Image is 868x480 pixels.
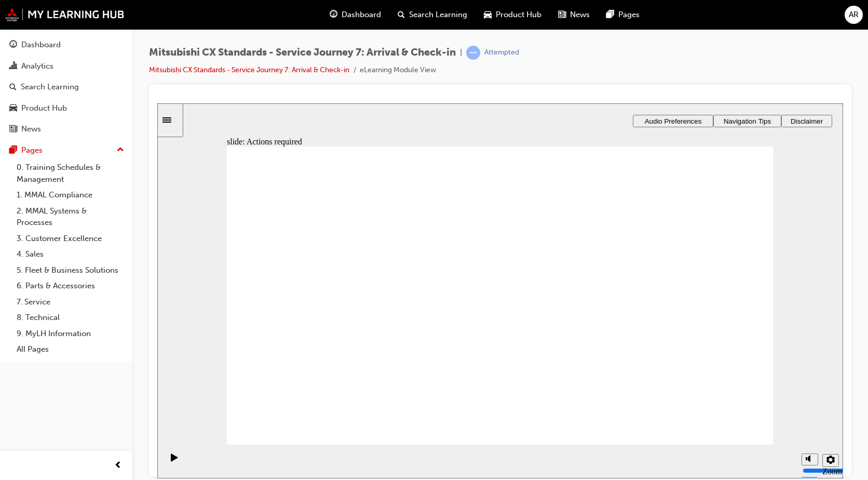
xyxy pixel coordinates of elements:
span: up-icon [117,143,124,157]
a: car-iconProduct Hub [476,4,550,25]
span: search-icon [9,83,17,92]
button: Disclaimer [624,11,675,24]
span: Dashboard [342,9,381,21]
a: guage-iconDashboard [321,4,389,25]
div: Search Learning [21,81,79,93]
span: News [570,9,590,21]
a: Product Hub [4,99,128,118]
span: guage-icon [330,8,337,21]
a: 9. MyLH Information [12,326,128,342]
button: Audio Preferences [476,11,556,24]
li: eLearning Module View [360,64,436,76]
span: AR [849,9,859,21]
button: DashboardAnalyticsSearch LearningProduct HubNews [4,33,128,141]
button: Pages [4,141,128,160]
div: Analytics [21,60,53,72]
div: News [21,123,41,135]
span: learningRecordVerb_ATTEMPT-icon [466,46,480,60]
a: 0. Training Schedules & Management [12,159,128,187]
span: Product Hub [496,9,541,21]
a: 2. MMAL Systems & Processes [12,203,128,231]
span: news-icon [9,125,17,134]
span: guage-icon [9,41,17,50]
span: Disclaimer [633,14,666,22]
a: search-iconSearch Learning [389,4,476,25]
button: Mute (Ctrl+Alt+M) [644,350,661,362]
a: 6. Parts & Accessories [12,278,128,294]
button: Settings [665,351,682,364]
button: AR [845,6,863,24]
div: Attempted [484,48,519,58]
span: | [460,47,462,59]
span: Pages [618,9,640,21]
span: search-icon [398,8,405,21]
span: Navigation Tips [566,14,614,22]
span: Audio Preferences [487,14,545,22]
input: volume [645,363,712,371]
label: Zoom to fit [665,364,685,391]
a: 4. Sales [12,246,128,262]
a: All Pages [12,341,128,357]
a: News [4,119,128,139]
button: Play (Ctrl+Alt+P) [5,350,23,367]
span: Search Learning [409,9,467,21]
a: pages-iconPages [598,4,648,25]
span: chart-icon [9,62,17,71]
a: Mitsubishi CX Standards - Service Journey 7: Arrival & Check-in [149,65,349,74]
span: pages-icon [606,8,614,21]
a: Dashboard [4,35,128,55]
div: misc controls [639,341,681,375]
a: 3. Customer Excellence [12,231,128,247]
div: Product Hub [21,102,67,114]
span: news-icon [558,8,566,21]
a: news-iconNews [550,4,598,25]
a: 1. MMAL Compliance [12,187,128,203]
img: mmal [5,8,125,21]
a: 8. Technical [12,310,128,326]
a: 7. Service [12,294,128,310]
span: car-icon [484,8,492,21]
div: playback controls [5,341,23,375]
span: prev-icon [114,459,122,472]
span: pages-icon [9,146,17,155]
a: 5. Fleet & Business Solutions [12,262,128,278]
div: Pages [21,144,43,156]
a: Analytics [4,57,128,76]
a: Search Learning [4,77,128,97]
button: Navigation Tips [556,11,624,24]
span: car-icon [9,104,17,113]
div: Dashboard [21,39,61,51]
span: Mitsubishi CX Standards - Service Journey 7: Arrival & Check-in [149,47,456,59]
